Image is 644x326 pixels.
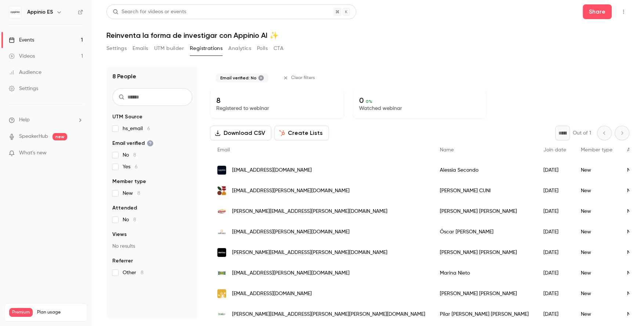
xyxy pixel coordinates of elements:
[112,140,153,147] span: Email verified
[19,116,30,124] span: Help
[106,43,127,54] button: Settings
[274,43,283,54] button: CTA
[106,31,629,40] h1: Reinventa la forma de investigar con Appinio AI ✨
[536,283,574,304] div: [DATE]
[536,242,574,263] div: [DATE]
[366,99,372,104] span: 0 %
[9,6,21,18] img: Appinio ES
[433,180,536,201] div: [PERSON_NAME] CUNI
[133,217,136,222] span: 8
[232,228,350,236] span: [EMAIL_ADDRESS][PERSON_NAME][DOMAIN_NAME]
[123,151,136,159] span: No
[112,72,136,81] h1: 8 People
[232,249,387,257] span: [PERSON_NAME][EMAIL_ADDRESS][PERSON_NAME][DOMAIN_NAME]
[123,125,150,132] span: hs_email
[9,308,33,317] span: Premium
[536,201,574,222] div: [DATE]
[112,113,192,276] section: facet-groups
[9,116,83,124] li: help-dropdown-opener
[257,43,268,54] button: Polls
[210,126,271,140] button: Download CSV
[141,270,144,275] span: 8
[9,69,41,76] div: Audience
[220,75,257,81] span: Email verified: No
[574,283,620,304] div: New
[217,248,226,257] img: dentsu.com
[53,133,67,140] span: new
[433,160,536,180] div: Alessia Secondo
[217,269,226,277] img: ingka.ikea.com
[232,208,387,215] span: [PERSON_NAME][EMAIL_ADDRESS][PERSON_NAME][DOMAIN_NAME]
[123,216,136,223] span: No
[154,43,184,54] button: UTM builder
[217,166,226,175] img: appinio.com
[574,304,620,325] div: New
[135,164,138,169] span: 6
[217,186,226,195] img: familia-martinez.es
[258,75,264,81] button: Remove "Email not verified" from selected filters
[133,153,136,158] span: 8
[112,178,146,185] span: Member type
[19,149,47,157] span: What's new
[543,147,566,153] span: Join date
[216,96,338,105] p: 8
[433,201,536,222] div: [PERSON_NAME] [PERSON_NAME]
[232,269,350,277] span: [EMAIL_ADDRESS][PERSON_NAME][DOMAIN_NAME]
[573,129,591,137] p: Out of 1
[574,263,620,283] div: New
[137,191,140,196] span: 8
[232,187,350,195] span: [EMAIL_ADDRESS][PERSON_NAME][DOMAIN_NAME]
[440,147,454,153] span: Name
[19,133,48,140] a: SpeakerHub
[217,310,226,319] img: deoleo.com
[536,304,574,325] div: [DATE]
[216,105,338,112] p: Registered to webinar
[536,160,574,180] div: [DATE]
[232,290,312,298] span: [EMAIL_ADDRESS][DOMAIN_NAME]
[574,242,620,263] div: New
[433,283,536,304] div: [PERSON_NAME] [PERSON_NAME]
[217,207,226,216] img: fripozo.com
[574,180,620,201] div: New
[112,231,127,238] span: Views
[581,147,612,153] span: Member type
[190,43,222,54] button: Registrations
[228,43,251,54] button: Analytics
[583,4,612,19] button: Share
[232,311,425,318] span: [PERSON_NAME][EMAIL_ADDRESS][PERSON_NAME][PERSON_NAME][DOMAIN_NAME]
[280,72,319,84] button: Clear filters
[9,85,38,92] div: Settings
[232,166,312,174] span: [EMAIL_ADDRESS][DOMAIN_NAME]
[359,105,481,112] p: Watched webinar
[574,160,620,180] div: New
[274,126,329,140] button: Create Lists
[112,257,133,265] span: Referrer
[217,228,226,236] img: adhararesearch.com
[112,113,142,121] span: UTM Source
[112,204,137,212] span: Attended
[433,304,536,325] div: Pilar [PERSON_NAME] [PERSON_NAME]
[37,309,83,315] span: Plan usage
[27,8,53,16] h6: Appinio ES
[112,243,192,250] p: No results
[9,53,35,60] div: Videos
[574,222,620,242] div: New
[574,201,620,222] div: New
[113,8,186,16] div: Search for videos or events
[536,180,574,201] div: [DATE]
[359,96,481,105] p: 0
[291,75,315,81] span: Clear filters
[536,222,574,242] div: [DATE]
[9,36,34,44] div: Events
[147,126,150,131] span: 6
[123,269,144,276] span: Other
[217,289,226,298] img: comillas.edu
[123,190,140,197] span: New
[536,263,574,283] div: [DATE]
[433,263,536,283] div: Marina Nieto
[123,163,138,171] span: Yes
[217,147,230,153] span: Email
[133,43,148,54] button: Emails
[433,242,536,263] div: [PERSON_NAME] [PERSON_NAME]
[433,222,536,242] div: Óscar [PERSON_NAME]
